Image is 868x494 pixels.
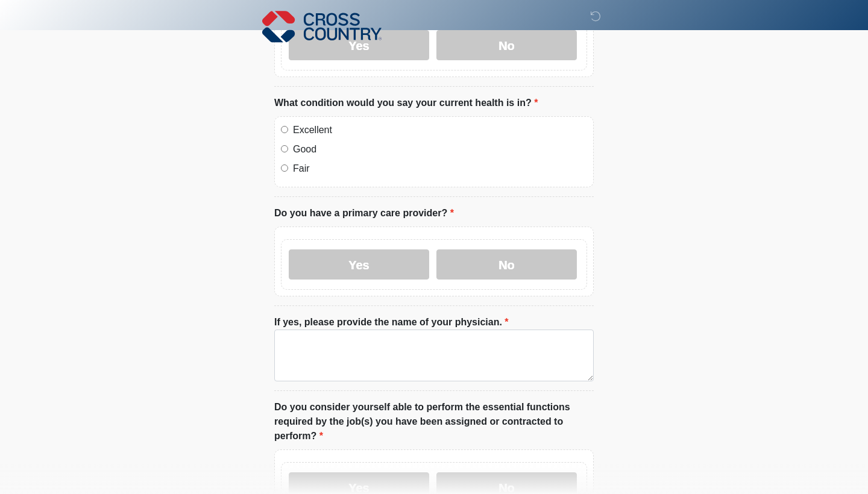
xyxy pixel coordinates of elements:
label: If yes, please provide the name of your physician. [274,315,509,330]
label: What condition would you say your current health is in? [274,96,538,110]
input: Fair [281,164,288,172]
label: Do you have a primary care provider? [274,206,454,220]
label: Fair [293,161,587,176]
label: Yes [289,249,429,280]
label: No [436,249,577,280]
label: Excellent [293,123,587,137]
label: Do you consider yourself able to perform the essential functions required by the job(s) you have ... [274,400,594,443]
img: Cross Country Logo [262,9,382,44]
input: Excellent [281,126,288,133]
label: Good [293,142,587,157]
input: Good [281,145,288,152]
